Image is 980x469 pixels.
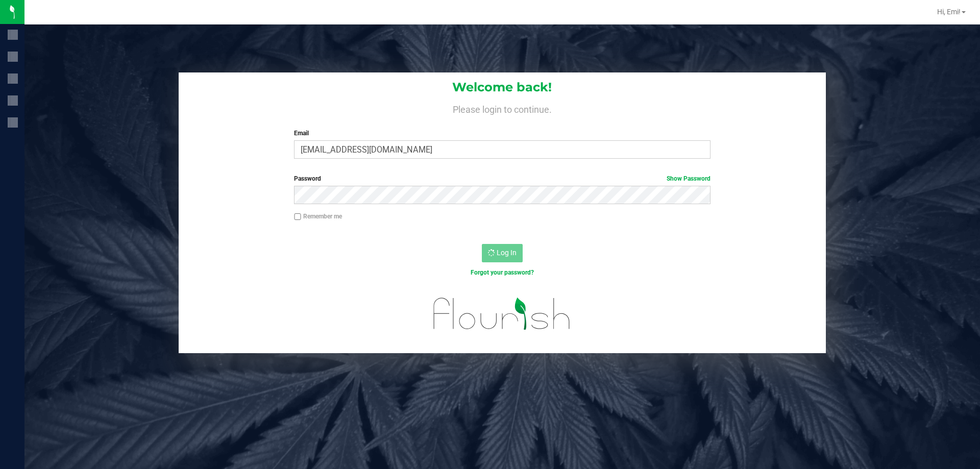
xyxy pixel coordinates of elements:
[294,175,321,182] span: Password
[179,102,826,114] h4: Please login to continue.
[497,249,517,257] span: Log In
[471,269,534,276] a: Forgot your password?
[294,129,710,138] label: Email
[294,212,342,221] label: Remember me
[937,8,961,16] span: Hi, Emi!
[294,213,301,220] input: Remember me
[667,175,710,182] a: Show Password
[179,81,826,94] h1: Welcome back!
[482,244,523,262] button: Log In
[421,288,583,340] img: flourish_logo.svg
